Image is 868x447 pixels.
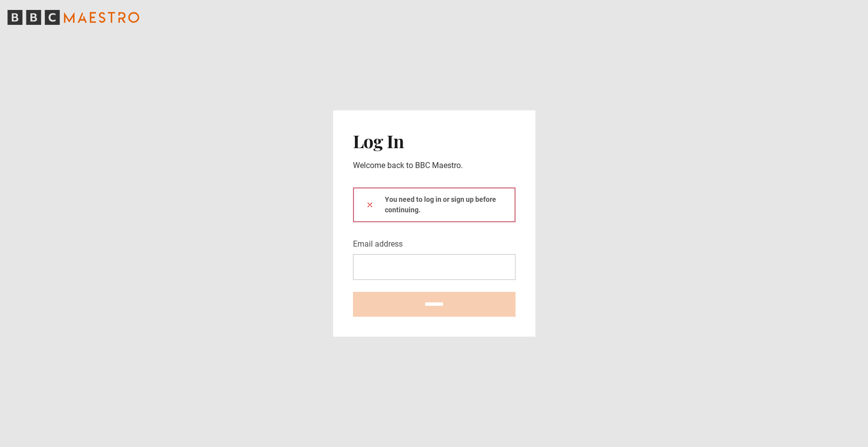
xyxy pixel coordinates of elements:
[353,130,516,151] h2: Log In
[353,238,403,250] label: Email address
[7,10,139,25] svg: BBC Maestro
[353,160,516,172] p: Welcome back to BBC Maestro.
[353,187,516,222] div: You need to log in or sign up before continuing.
